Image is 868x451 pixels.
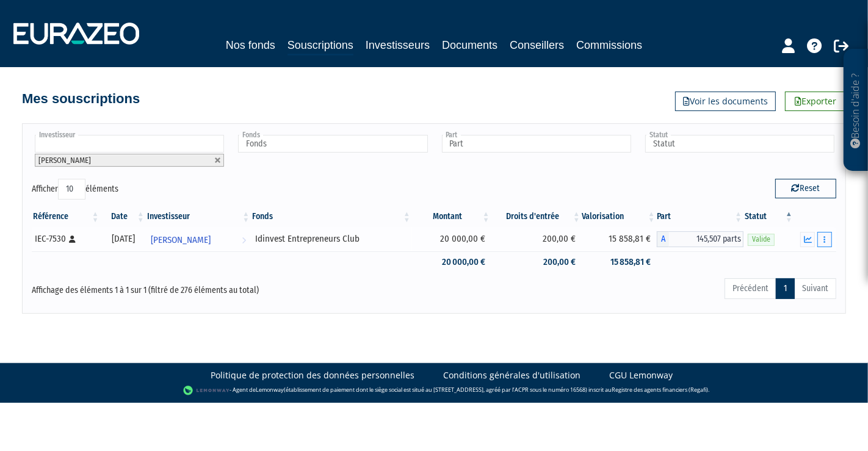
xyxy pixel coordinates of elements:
[743,206,794,227] th: Statut : activer pour trier la colonne par ordre d&eacute;croissant
[101,206,146,227] th: Date: activer pour trier la colonne par ordre croissant
[32,179,118,200] label: Afficher éléments
[609,369,673,381] a: CGU Lemonway
[412,227,491,251] td: 20 000,00 €
[242,229,246,251] i: Voir l'investisseur
[775,179,836,198] button: Reset
[13,23,139,45] img: 1732889491-logotype_eurazeo_blanc_rvb.png
[151,229,211,251] span: [PERSON_NAME]
[105,233,142,245] div: [DATE]
[510,37,564,54] a: Conseillers
[442,37,497,54] a: Documents
[211,369,414,381] a: Politique de protection des données personnelles
[491,206,582,227] th: Droits d'entrée: activer pour trier la colonne par ordre croissant
[657,231,744,247] div: A - Idinvest Entrepreneurs Club
[32,277,356,297] div: Affichage des éléments 1 à 1 sur 1 (filtré de 276 éléments au total)
[657,231,669,247] span: A
[412,251,491,273] td: 20 000,00 €
[576,37,642,54] a: Commissions
[748,234,775,245] span: Valide
[69,236,76,243] i: [Français] Personne physique
[32,206,101,227] th: Référence : activer pour trier la colonne par ordre croissant
[612,386,708,394] a: Registre des agents financiers (Regafi)
[22,92,140,106] h4: Mes souscriptions
[35,233,96,245] div: IEC-7530
[669,231,744,247] span: 145,507 parts
[443,369,580,381] a: Conditions générales d'utilisation
[491,251,582,273] td: 200,00 €
[226,37,275,54] a: Nos fonds
[412,206,491,227] th: Montant: activer pour trier la colonne par ordre croissant
[675,92,776,111] a: Voir les documents
[255,233,408,245] div: Idinvest Entrepreneurs Club
[657,206,744,227] th: Part: activer pour trier la colonne par ordre croissant
[582,206,657,227] th: Valorisation: activer pour trier la colonne par ordre croissant
[582,251,657,273] td: 15 858,81 €
[146,206,251,227] th: Investisseur: activer pour trier la colonne par ordre croissant
[12,384,856,397] div: - Agent de (établissement de paiement dont le siège social est situé au [STREET_ADDRESS], agréé p...
[288,37,353,56] a: Souscriptions
[582,227,657,251] td: 15 858,81 €
[366,37,430,54] a: Investisseurs
[251,206,412,227] th: Fonds: activer pour trier la colonne par ordre croissant
[785,92,846,111] a: Exporter
[58,179,85,200] select: Afficheréléments
[776,278,795,299] a: 1
[38,156,91,165] span: [PERSON_NAME]
[256,386,284,394] a: Lemonway
[183,384,230,397] img: logo-lemonway.png
[849,56,863,165] p: Besoin d'aide ?
[491,227,582,251] td: 200,00 €
[146,227,251,251] a: [PERSON_NAME]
